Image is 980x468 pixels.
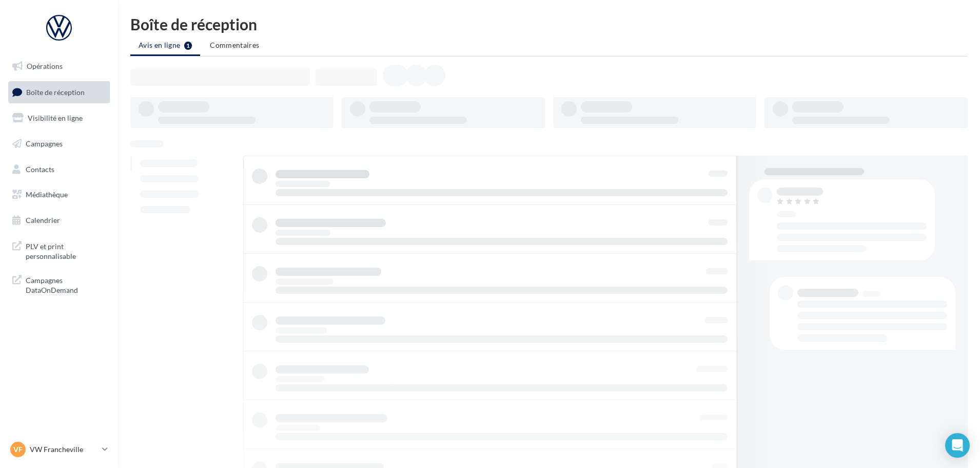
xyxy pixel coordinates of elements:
[26,190,68,199] span: Médiathèque
[6,210,112,231] a: Calendrier
[13,444,23,455] span: VF
[130,16,968,32] div: Boîte de réception
[6,235,112,266] a: PLV et print personnalisable
[30,444,98,455] p: VW Francheville
[26,239,106,261] span: PLV et print personnalisable
[6,81,112,103] a: Boîte de réception
[6,55,112,77] a: Opérations
[6,184,112,205] a: Médiathèque
[27,62,63,70] span: Opérations
[26,139,63,148] span: Campagnes
[26,164,54,173] span: Contacts
[26,87,85,96] span: Boîte de réception
[945,433,970,458] div: Open Intercom Messenger
[28,114,83,122] span: Visibilité en ligne
[6,133,112,155] a: Campagnes
[26,216,60,224] span: Calendrier
[6,269,112,299] a: Campagnes DataOnDemand
[26,273,106,295] span: Campagnes DataOnDemand
[6,107,112,129] a: Visibilité en ligne
[8,440,110,459] a: VF VW Francheville
[210,41,259,49] span: Commentaires
[6,159,112,180] a: Contacts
